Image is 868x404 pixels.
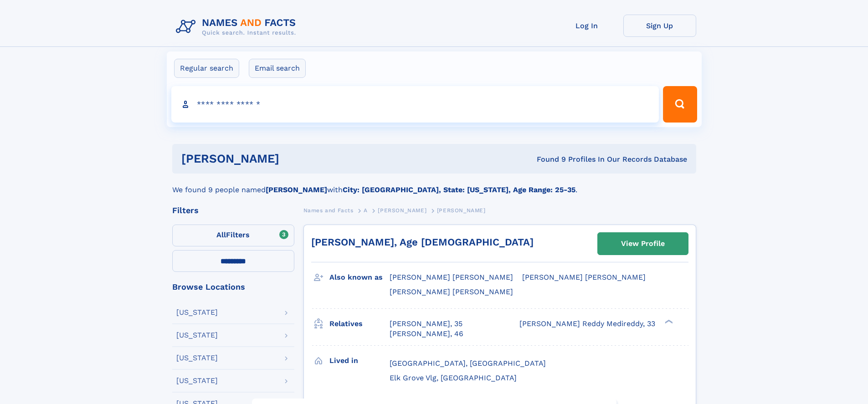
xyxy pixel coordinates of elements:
a: Log In [550,15,623,37]
h3: Lived in [329,353,390,368]
span: [PERSON_NAME] [378,207,426,214]
h3: Relatives [329,316,390,332]
div: Filters [172,206,294,215]
a: View Profile [598,233,688,255]
img: Logo Names and Facts [172,15,303,39]
a: [PERSON_NAME], 46 [390,329,463,339]
span: Elk Grove Vlg, [GEOGRAPHIC_DATA] [390,373,517,382]
a: [PERSON_NAME] Reddy Medireddy, 33 [519,319,655,329]
div: View Profile [621,233,665,254]
a: Sign Up [623,15,696,37]
span: [PERSON_NAME] [PERSON_NAME] [390,287,513,296]
div: ❯ [663,318,673,324]
h1: [PERSON_NAME] [181,153,408,164]
a: [PERSON_NAME], 35 [390,319,462,329]
span: All [216,230,226,239]
label: Filters [172,225,294,246]
label: Email search [249,59,306,78]
h3: Also known as [329,270,390,285]
div: Found 9 Profiles In Our Records Database [408,154,687,164]
a: [PERSON_NAME] [378,205,426,216]
a: Names and Facts [303,205,354,216]
a: A [364,205,368,216]
span: [PERSON_NAME] [PERSON_NAME] [390,273,513,281]
label: Regular search [174,59,239,78]
a: [PERSON_NAME], Age [DEMOGRAPHIC_DATA] [311,236,534,248]
div: We found 9 people named with . [172,174,696,195]
b: City: [GEOGRAPHIC_DATA], State: [US_STATE], Age Range: 25-35 [343,185,575,194]
span: [PERSON_NAME] [PERSON_NAME] [522,273,646,281]
div: [US_STATE] [176,309,218,316]
input: search input [171,86,659,123]
div: [US_STATE] [176,332,218,339]
div: [US_STATE] [176,377,218,384]
b: [PERSON_NAME] [266,185,327,194]
span: [GEOGRAPHIC_DATA], [GEOGRAPHIC_DATA] [390,359,546,368]
div: Browse Locations [172,283,294,291]
button: Search Button [663,86,697,123]
span: [PERSON_NAME] [437,207,486,214]
span: A [364,207,368,214]
div: [US_STATE] [176,354,218,362]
